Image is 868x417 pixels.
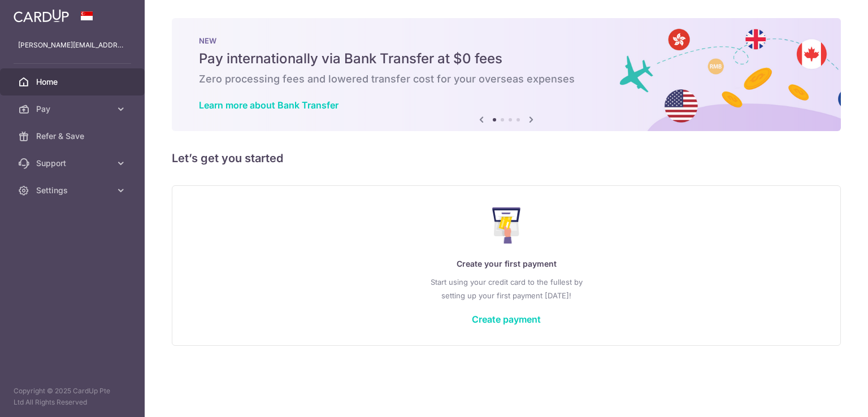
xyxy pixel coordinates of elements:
[492,207,521,244] img: Make Payment
[199,72,814,86] h6: Zero processing fees and lowered transfer cost for your overseas expenses
[36,103,111,115] span: Pay
[195,257,818,271] p: Create your first payment
[199,99,338,111] a: Learn more about Bank Transfer
[36,76,111,88] span: Home
[172,18,841,131] img: Bank transfer banner
[199,36,814,45] p: NEW
[14,9,69,23] img: CardUp
[172,149,841,167] h5: Let’s get you started
[472,314,541,325] a: Create payment
[36,185,111,196] span: Settings
[199,50,814,68] h5: Pay internationally via Bank Transfer at $0 fees
[36,158,111,169] span: Support
[18,40,127,51] p: [PERSON_NAME][EMAIL_ADDRESS][PERSON_NAME][DOMAIN_NAME]
[195,275,818,302] p: Start using your credit card to the fullest by setting up your first payment [DATE]!
[36,131,111,142] span: Refer & Save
